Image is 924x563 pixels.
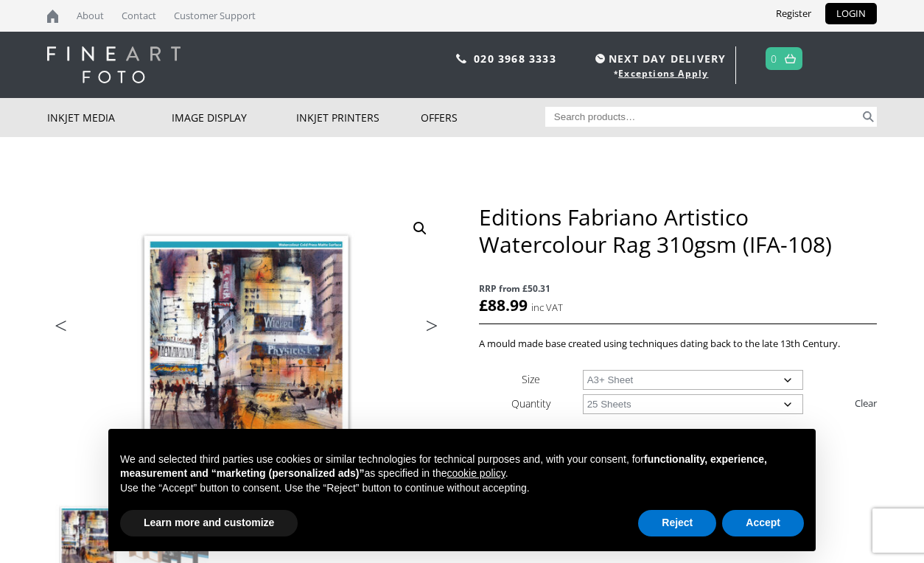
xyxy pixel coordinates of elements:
[407,215,433,242] a: View full-screen image gallery
[855,391,877,415] a: Clear options
[785,54,796,63] img: basket.svg
[447,467,505,479] a: cookie policy
[172,98,296,137] a: Image Display
[479,295,488,315] span: £
[421,98,545,137] a: Offers
[522,372,540,386] label: Size
[592,50,726,67] span: NEXT DAY DELIVERY
[97,417,827,563] div: Notice
[456,54,466,63] img: phone.svg
[120,510,298,536] button: Learn more and customize
[511,396,550,410] label: Quantity
[479,335,877,352] p: A mould made base created using techniques dating back to the late 13th Century.
[47,98,172,137] a: Inkjet Media
[618,67,708,80] a: Exceptions Apply
[825,3,877,24] a: LOGIN
[474,52,556,66] a: 020 3968 3333
[595,54,605,63] img: time.svg
[120,453,767,480] strong: functionality, experience, measurement and “marketing (personalized ads)”
[479,203,877,258] h1: Editions Fabriano Artistico Watercolour Rag 310gsm (IFA-108)
[479,295,528,315] bdi: 88.99
[638,510,716,536] button: Reject
[722,510,804,536] button: Accept
[545,107,861,127] input: Search products…
[47,203,445,497] img: Editions Fabriano Artistico Watercolour Rag 310gsm (IFA-108)
[765,3,822,24] a: Register
[771,48,777,69] a: 0
[47,46,181,83] img: logo-white.svg
[120,481,804,496] p: Use the “Accept” button to consent. Use the “Reject” button to continue without accepting.
[120,452,804,481] p: We and selected third parties use cookies or similar technologies for technical purposes and, wit...
[479,280,877,297] span: RRP from £50.31
[296,98,421,137] a: Inkjet Printers
[860,107,877,127] button: Search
